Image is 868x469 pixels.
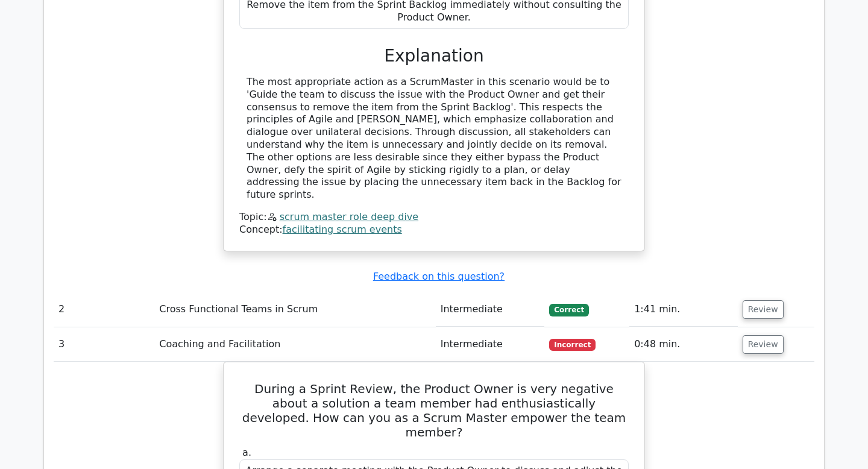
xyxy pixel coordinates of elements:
[242,447,251,458] span: a.
[436,327,545,362] td: Intermediate
[629,327,737,362] td: 0:48 min.
[280,211,418,222] a: scrum master role deep dive
[154,327,435,362] td: Coaching and Facilitation
[247,46,621,66] h3: Explanation
[373,271,505,282] a: Feedback on this question?
[238,382,630,439] h5: During a Sprint Review, the Product Owner is very negative about a solution a team member had ent...
[239,211,629,224] div: Topic:
[54,292,154,327] td: 2
[239,224,629,236] div: Concept:
[154,292,435,327] td: Cross Functional Teams in Scrum
[54,327,154,362] td: 3
[436,292,545,327] td: Intermediate
[247,76,621,201] div: The most appropriate action as a ScrumMaster in this scenario would be to 'Guide the team to disc...
[549,339,596,351] span: Incorrect
[743,300,784,319] button: Review
[629,292,737,327] td: 1:41 min.
[283,224,402,235] a: facilitating scrum events
[549,304,588,316] span: Correct
[743,335,784,354] button: Review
